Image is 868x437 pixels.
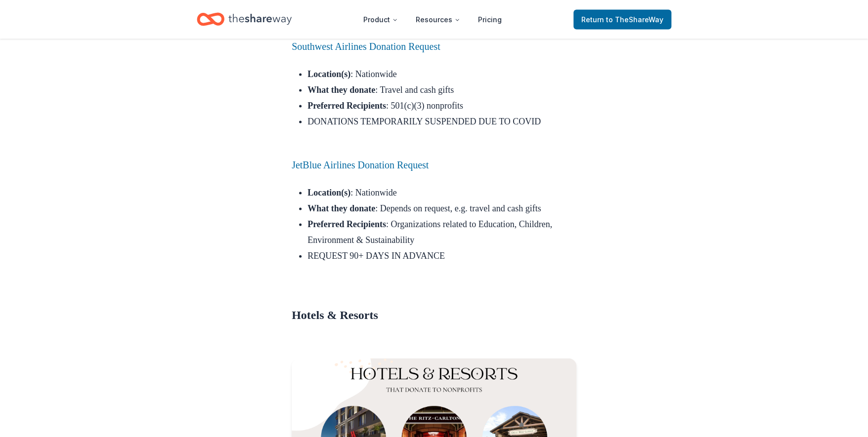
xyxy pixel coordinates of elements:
h2: Hotels & Resorts [292,307,576,339]
span: to TheShareWay [606,15,663,24]
button: Product [355,10,406,30]
a: Pricing [470,10,510,30]
nav: Main [355,8,510,31]
strong: Location(s) [307,69,350,79]
li: : Nationwide [307,185,576,200]
a: JetBlue Airlines Donation Request [292,159,429,170]
li: : Nationwide [307,66,576,82]
span: Return [581,14,663,26]
strong: What they donate [307,203,375,213]
strong: Preferred Recipients [307,101,386,111]
strong: What they donate [307,85,375,95]
li: REQUEST 90+ DAYS IN ADVANCE [307,248,576,295]
li: : Organizations related to Education, Children, Environment & Sustainability [307,216,576,248]
a: Home [197,8,292,31]
strong: Preferred Recipients [307,219,386,229]
li: : Travel and cash gifts [307,82,576,98]
li: : Depends on request, e.g. travel and cash gifts [307,200,576,216]
a: Returnto TheShareWay [573,10,671,30]
button: Resources [408,10,468,30]
li: : 501(c)(3) nonprofits [307,98,576,114]
li: DONATIONS TEMPORARILY SUSPENDED DUE TO COVID [307,114,576,145]
a: Southwest Airlines Donation Request [292,41,440,52]
strong: Location(s) [307,188,350,198]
